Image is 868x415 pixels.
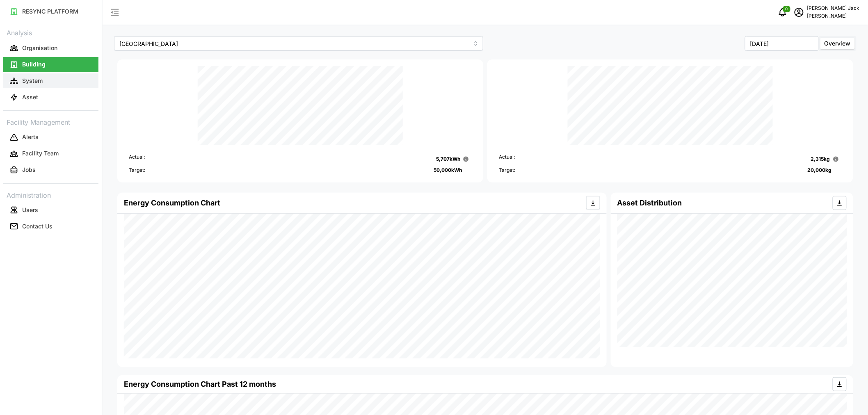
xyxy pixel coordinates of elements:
[436,155,460,163] p: 5,707 kWh
[499,166,515,174] p: Target:
[3,219,98,234] button: Contact Us
[3,40,98,56] a: Organisation
[3,146,98,162] a: Facility Team
[3,218,98,235] a: Contact Us
[811,155,830,163] p: 2,315 kg
[22,166,36,174] p: Jobs
[3,130,98,145] button: Alerts
[22,7,78,16] p: RESYNC PLATFORM
[808,166,832,174] p: 20,000 kg
[3,202,98,218] a: Users
[825,40,851,47] span: Overview
[22,133,39,141] p: Alerts
[807,5,860,12] p: [PERSON_NAME] Jack
[3,163,98,178] button: Jobs
[124,379,276,390] p: Energy Consumption Chart Past 12 months
[774,4,791,21] button: notifications
[22,77,43,85] p: System
[791,4,807,21] button: schedule
[786,6,788,12] span: 0
[3,73,98,89] a: System
[617,198,682,208] h4: Asset Distribution
[22,60,46,68] p: Building
[129,153,145,165] p: Actual:
[22,222,53,230] p: Contact Us
[3,26,98,38] p: Analysis
[3,129,98,146] a: Alerts
[3,56,98,73] a: Building
[434,166,462,174] p: 50,000 kWh
[807,12,860,20] p: [PERSON_NAME]
[3,3,98,20] a: RESYNC PLATFORM
[129,166,145,174] p: Target:
[3,90,98,105] button: Asset
[3,89,98,105] a: Asset
[499,153,515,165] p: Actual:
[3,116,98,128] p: Facility Management
[745,36,819,51] input: Select Month
[22,44,57,52] p: Organisation
[3,57,98,72] button: Building
[22,206,38,214] p: Users
[3,189,98,201] p: Administration
[3,4,98,19] button: RESYNC PLATFORM
[3,41,98,55] button: Organisation
[22,93,38,101] p: Asset
[3,73,98,88] button: System
[22,149,59,157] p: Facility Team
[3,162,98,178] a: Jobs
[124,198,220,208] h4: Energy Consumption Chart
[3,146,98,161] button: Facility Team
[3,203,98,217] button: Users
